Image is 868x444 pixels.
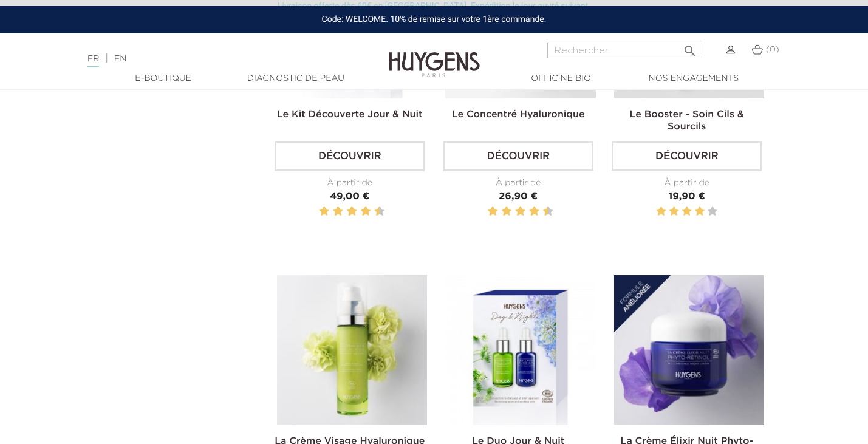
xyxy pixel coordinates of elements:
[656,204,666,219] label: 1
[669,192,705,202] span: 19,90 €
[679,39,701,55] button: 
[545,204,551,219] label: 10
[389,32,480,79] img: Huygens
[708,204,717,219] label: 5
[682,204,692,219] label: 3
[103,72,224,85] a: E-Boutique
[81,52,352,66] div: |
[695,204,705,219] label: 4
[275,141,425,171] a: Découvrir
[630,110,744,132] a: Le Booster - Soin Cils & Sourcils
[443,177,593,190] div: À partir de
[633,72,754,85] a: Nos engagements
[358,204,360,219] label: 7
[335,204,341,219] label: 4
[547,43,702,58] input: Rechercher
[527,204,528,219] label: 7
[445,275,595,425] img: Le Duo Jour & Nuit
[349,204,355,219] label: 6
[87,55,99,67] a: FR
[330,204,332,219] label: 3
[344,204,346,219] label: 5
[612,177,762,190] div: À partir de
[321,204,327,219] label: 2
[612,141,762,171] a: Découvrir
[614,275,764,425] img: La Crème Élixir Nuit Phyto-Rétinol
[683,40,697,55] i: 
[277,275,427,425] img: La Crème Visage Hyaluronique
[363,204,369,219] label: 8
[330,192,369,202] span: 49,00 €
[372,204,374,219] label: 9
[513,204,514,219] label: 5
[275,177,425,190] div: À partir de
[277,110,423,120] a: Le Kit Découverte Jour & Nuit
[669,204,678,219] label: 2
[490,204,496,219] label: 2
[541,204,542,219] label: 9
[452,110,585,120] a: Le Concentré Hyaluronique
[766,46,779,54] span: (0)
[377,204,383,219] label: 10
[499,192,538,202] span: 26,90 €
[531,204,538,219] label: 8
[518,204,524,219] label: 6
[499,204,501,219] label: 3
[316,204,318,219] label: 1
[485,204,487,219] label: 1
[235,72,357,85] a: Diagnostic de peau
[504,204,510,219] label: 4
[443,141,593,171] a: Découvrir
[114,55,126,63] a: EN
[501,72,622,85] a: Officine Bio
